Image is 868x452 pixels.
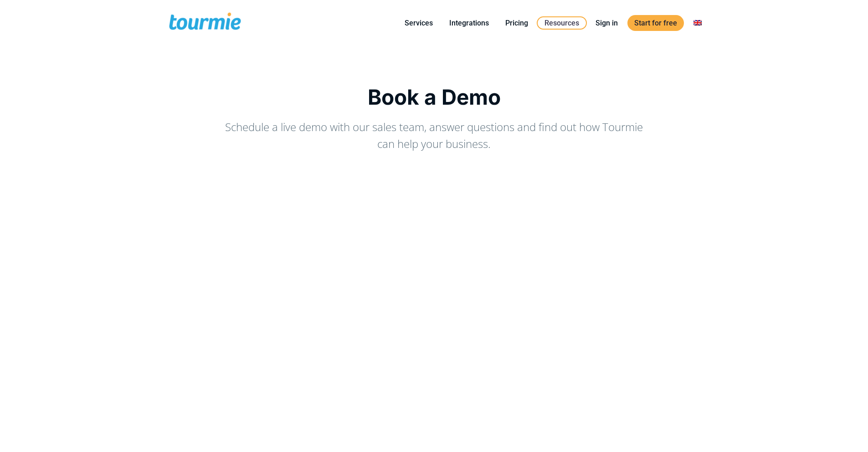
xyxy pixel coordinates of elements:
h1: Book a Demo [168,85,701,109]
a: Start for free [627,15,684,31]
a: Pricing [498,17,535,29]
p: Schedule a live demo with our sales team, answer questions and find out how Tourmie can help your... [218,118,651,152]
a: Resources [537,16,587,30]
a: Integrations [442,17,496,29]
a: Services [398,17,440,29]
a: Sign in [589,17,625,29]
